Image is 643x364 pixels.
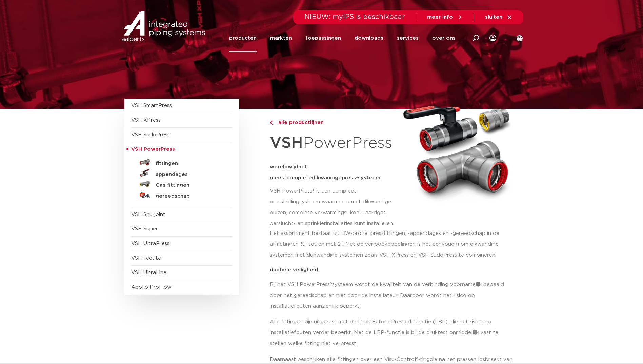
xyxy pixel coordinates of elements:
a: VSH SudoPress [131,132,170,137]
p: VSH PowerPress® is een compleet pressleidingsysteem waarmee u met dikwandige buizen, complete ver... [270,186,397,229]
a: meer info [427,14,463,20]
span: complete [286,175,312,180]
img: chevron-right.svg [270,121,273,125]
span: meer info [427,15,453,20]
span: Bij het VSH PowerPress [270,282,330,287]
span: VSH PowerPress [131,147,175,152]
span: het meest [270,164,307,180]
a: VSH Tectite [131,256,161,261]
a: markten [270,24,292,52]
a: appendages [131,168,232,179]
h5: fittingen [156,161,223,167]
span: systeem wordt de kwaliteit van de verbinding voornamelijk bepaald door het gereedschap en niet do... [270,282,504,309]
a: VSH UltraPress [131,241,169,246]
span: alle productlijnen [274,120,324,125]
h5: Gas fittingen [156,182,223,188]
a: VSH XPress [131,118,161,123]
a: services [397,24,419,52]
a: sluiten [485,14,513,20]
a: VSH UltraLine [131,270,166,275]
div: my IPS [489,24,496,52]
a: over ons [432,24,456,52]
a: downloads [355,24,383,52]
p: dubbele veiligheid [270,267,515,272]
a: producten [229,24,257,52]
a: VSH Shurjoint [131,212,165,217]
h5: appendages [156,171,223,178]
h5: gereedschap [156,193,223,199]
span: Daarnaast beschikken alle fittingen over een Visu-Control®-ring [270,357,430,362]
h1: PowerPress [270,130,397,156]
strong: VSH [270,135,303,151]
p: Alle fittingen zijn uitgerust met de Leak Before Pressed-functie (LBP), die het risico op install... [270,317,515,349]
p: Het assortiment bestaat uit DW-profiel pressfittingen, -appendages en -gereedschap in de afmeting... [270,228,515,261]
a: gereedschap [131,189,232,200]
a: Gas fittingen [131,179,232,189]
nav: Menu [229,24,456,52]
a: toepassingen [305,24,341,52]
span: NIEUW: myIPS is beschikbaar [304,14,405,20]
a: Apollo ProFlow [131,285,172,290]
span: press-systeem [342,175,380,180]
a: VSH Super [131,226,158,231]
a: fittingen [131,157,232,168]
span: sluiten [485,15,502,20]
a: VSH SmartPress [131,103,172,108]
span: ® [330,282,332,287]
span: dikwandige [312,175,342,180]
a: alle productlijnen [270,119,397,127]
span: wereldwijd [270,164,298,169]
